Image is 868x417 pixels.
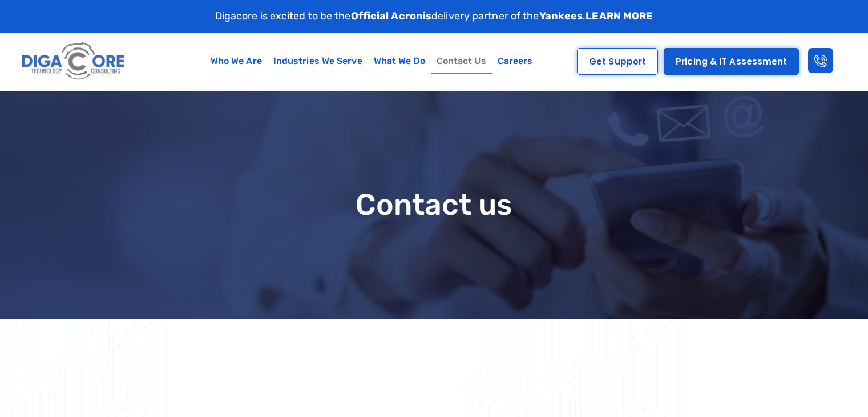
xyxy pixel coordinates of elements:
[431,48,492,74] a: Contact Us
[268,48,368,74] a: Industries We Serve
[19,38,128,85] img: Digacore logo 1
[664,48,799,75] a: Pricing & IT Assessment
[676,57,787,66] span: Pricing & IT Assessment
[539,10,583,22] strong: Yankees
[351,10,432,22] strong: Official Acronis
[215,9,653,24] p: Digacore is excited to be the delivery partner of the .
[69,189,800,221] h1: Contact us
[492,48,539,74] a: Careers
[589,57,646,66] span: Get Support
[368,48,431,74] a: What We Do
[205,48,268,74] a: Who We Are
[586,10,653,22] a: LEARN MORE
[577,48,658,75] a: Get Support
[174,48,569,74] nav: Menu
